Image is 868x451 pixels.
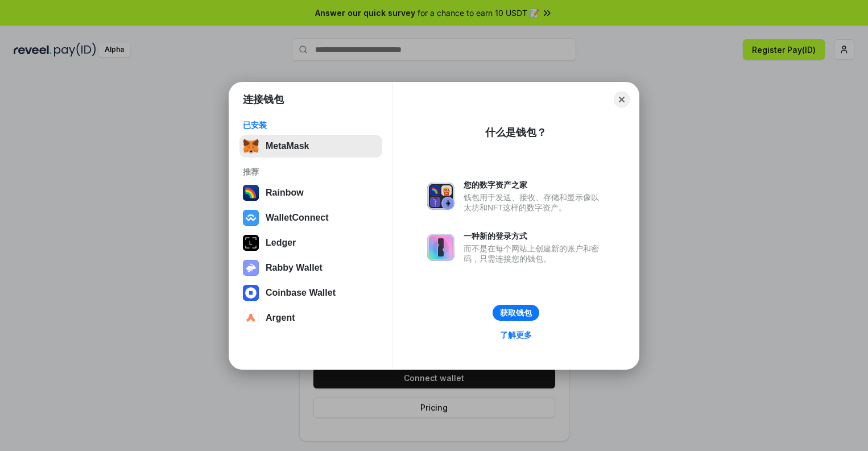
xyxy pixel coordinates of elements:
div: 钱包用于发送、接收、存储和显示像以太坊和NFT这样的数字资产。 [464,192,605,213]
div: Rainbow [266,188,304,198]
h1: 连接钱包 [243,93,284,106]
div: 已安装 [243,120,379,130]
img: svg+xml,%3Csvg%20xmlns%3D%22http%3A%2F%2Fwww.w3.org%2F2000%2Fsvg%22%20width%3D%2228%22%20height%3... [243,235,259,251]
button: MetaMask [239,135,382,158]
button: Rainbow [239,181,382,204]
button: 获取钱包 [493,305,539,321]
button: Argent [239,307,382,329]
button: Coinbase Wallet [239,282,382,304]
img: svg+xml,%3Csvg%20width%3D%2228%22%20height%3D%2228%22%20viewBox%3D%220%200%2028%2028%22%20fill%3D... [243,210,259,226]
img: svg+xml,%3Csvg%20width%3D%2228%22%20height%3D%2228%22%20viewBox%3D%220%200%2028%2028%22%20fill%3D... [243,285,259,301]
button: Rabby Wallet [239,256,382,279]
img: svg+xml,%3Csvg%20width%3D%22120%22%20height%3D%22120%22%20viewBox%3D%220%200%20120%20120%22%20fil... [243,185,259,201]
img: svg+xml,%3Csvg%20xmlns%3D%22http%3A%2F%2Fwww.w3.org%2F2000%2Fsvg%22%20fill%3D%22none%22%20viewBox... [427,234,454,261]
img: svg+xml,%3Csvg%20xmlns%3D%22http%3A%2F%2Fwww.w3.org%2F2000%2Fsvg%22%20fill%3D%22none%22%20viewBox... [243,260,259,276]
div: 了解更多 [500,330,532,340]
div: 一种新的登录方式 [464,231,605,241]
div: Rabby Wallet [266,263,323,273]
button: WalletConnect [239,206,382,229]
div: Ledger [266,238,296,248]
div: Coinbase Wallet [266,288,336,298]
div: MetaMask [266,141,309,151]
a: 了解更多 [493,328,539,342]
div: WalletConnect [266,213,329,223]
div: 什么是钱包？ [485,126,547,139]
img: svg+xml,%3Csvg%20width%3D%2228%22%20height%3D%2228%22%20viewBox%3D%220%200%2028%2028%22%20fill%3D... [243,310,259,326]
img: svg+xml,%3Csvg%20xmlns%3D%22http%3A%2F%2Fwww.w3.org%2F2000%2Fsvg%22%20fill%3D%22none%22%20viewBox... [427,183,454,210]
button: Close [614,92,630,107]
button: Ledger [239,231,382,254]
div: 而不是在每个网站上创建新的账户和密码，只需连接您的钱包。 [464,243,605,264]
div: 您的数字资产之家 [464,180,605,190]
div: 推荐 [243,167,379,177]
div: Argent [266,313,295,323]
div: 获取钱包 [500,308,532,318]
img: svg+xml,%3Csvg%20fill%3D%22none%22%20height%3D%2233%22%20viewBox%3D%220%200%2035%2033%22%20width%... [243,138,259,154]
